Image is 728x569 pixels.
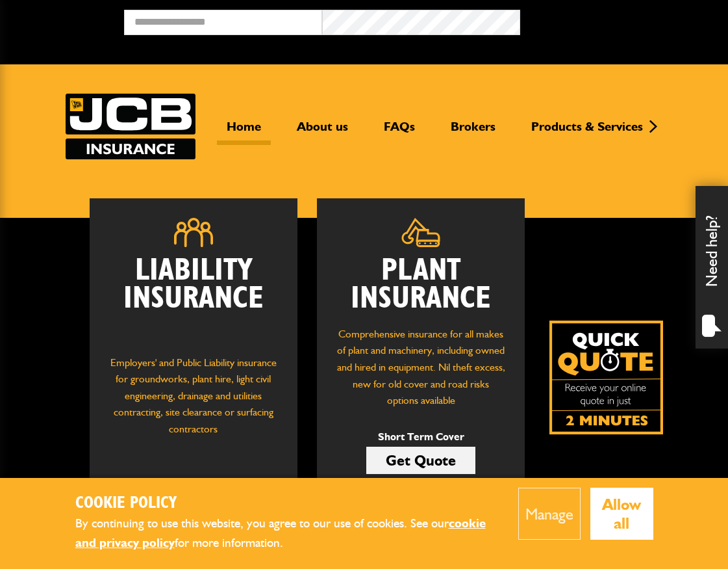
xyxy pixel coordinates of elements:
a: Home [217,119,271,145]
button: Broker Login [520,10,718,30]
p: Comprehensive insurance for all makes of plant and machinery, including owned and hired in equipm... [336,326,505,409]
button: Allow all [590,488,653,540]
p: By continuing to use this website, you agree to our use of cookies. See our for more information. [75,514,499,553]
a: Get your insurance quote isn just 2-minutes [549,321,663,434]
a: Brokers [441,119,505,145]
p: Employers' and Public Liability insurance for groundworks, plant hire, light civil engineering, d... [109,354,278,466]
a: Get Quote [366,447,475,474]
div: Need help? [696,186,728,349]
img: JCB Insurance Services logo [66,94,195,159]
a: Products & Services [521,119,653,145]
h2: Cookie Policy [75,494,499,514]
a: About us [287,119,358,145]
p: Short Term Cover [366,429,475,445]
h2: Plant Insurance [336,257,505,313]
a: JCB Insurance Services [66,94,195,159]
img: Quick Quote [549,321,663,434]
button: Manage [518,488,581,540]
h2: Liability Insurance [109,257,278,341]
a: FAQs [374,119,425,145]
